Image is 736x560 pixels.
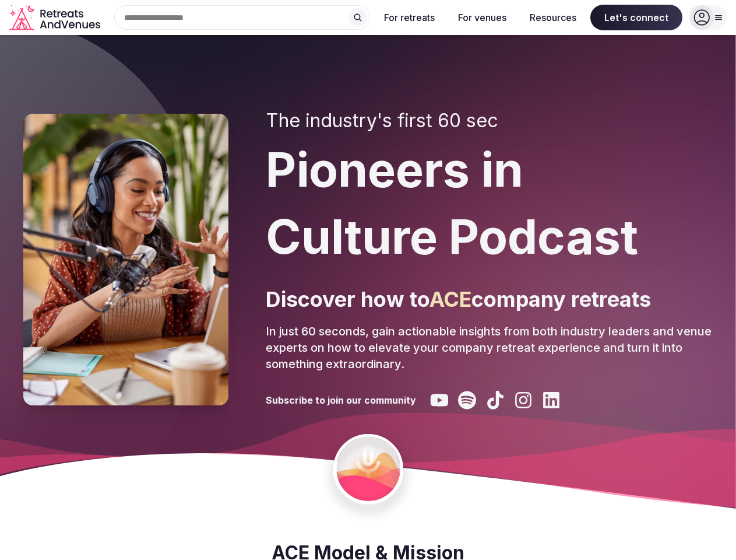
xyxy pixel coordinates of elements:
h2: The industry's first 60 sec [266,110,713,132]
button: For venues [449,5,516,30]
a: Visit the homepage [9,5,103,31]
h3: Subscribe to join our community [266,394,416,407]
button: For retreats [375,5,444,30]
h1: Pioneers in Culture Podcast [266,136,713,271]
svg: Retreats and Venues company logo [9,5,103,31]
button: Resources [520,5,586,30]
p: Discover how to company retreats [266,285,713,314]
p: In just 60 seconds, gain actionable insights from both industry leaders and venue experts on how ... [266,323,713,372]
span: ACE [429,286,471,312]
img: Pioneers in Culture Podcast [23,114,228,405]
span: Let's connect [590,5,682,30]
